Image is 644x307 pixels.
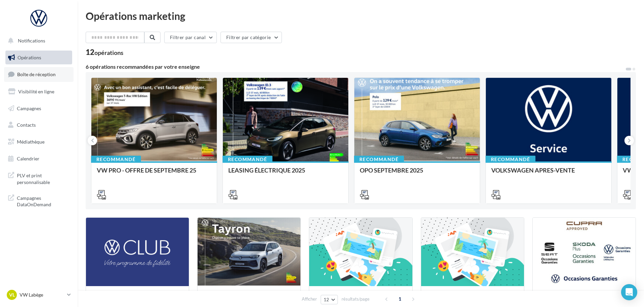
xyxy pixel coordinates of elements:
span: Campagnes [17,105,41,111]
div: 12 [86,49,123,56]
a: Opérations [4,51,74,65]
div: VOLKSWAGEN APRES-VENTE [491,167,606,180]
span: Boîte de réception [17,71,56,77]
span: résultats/page [342,296,370,302]
a: Campagnes [4,101,74,116]
a: Calendrier [4,152,74,166]
div: 6 opérations recommandées par votre enseigne [86,64,625,69]
div: Recommandé [91,156,141,163]
p: VW Labège [20,291,64,298]
div: VW PRO - OFFRE DE SEPTEMBRE 25 [97,167,211,180]
div: LEASING ÉLECTRIQUE 2025 [228,167,343,180]
div: Opérations marketing [86,11,636,21]
span: Visibilité en ligne [18,89,54,94]
a: Visibilité en ligne [4,85,74,99]
div: Recommandé [486,156,535,163]
div: Recommandé [354,156,404,163]
a: Médiathèque [4,135,74,149]
a: Boîte de réception [4,67,74,82]
span: 12 [324,297,329,302]
div: opérations [94,50,123,56]
span: Afficher [302,296,317,302]
span: Contacts [17,122,36,128]
button: Notifications [4,34,71,48]
a: PLV et print personnalisable [4,168,74,188]
a: Contacts [4,118,74,132]
span: Campagnes DataOnDemand [17,193,69,208]
div: Recommandé [223,156,272,163]
span: VL [9,291,15,298]
button: 12 [321,295,338,304]
div: Open Intercom Messenger [621,284,637,300]
span: PLV et print personnalisable [17,171,69,185]
button: Filtrer par catégorie [221,32,282,43]
a: VL VW Labège [5,288,72,301]
span: Opérations [18,55,41,60]
span: Médiathèque [17,139,45,145]
span: 1 [394,294,405,304]
span: Calendrier [17,156,39,161]
span: Notifications [18,38,45,43]
a: Campagnes DataOnDemand [4,191,74,211]
div: OPO SEPTEMBRE 2025 [360,167,474,180]
button: Filtrer par canal [164,32,217,43]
